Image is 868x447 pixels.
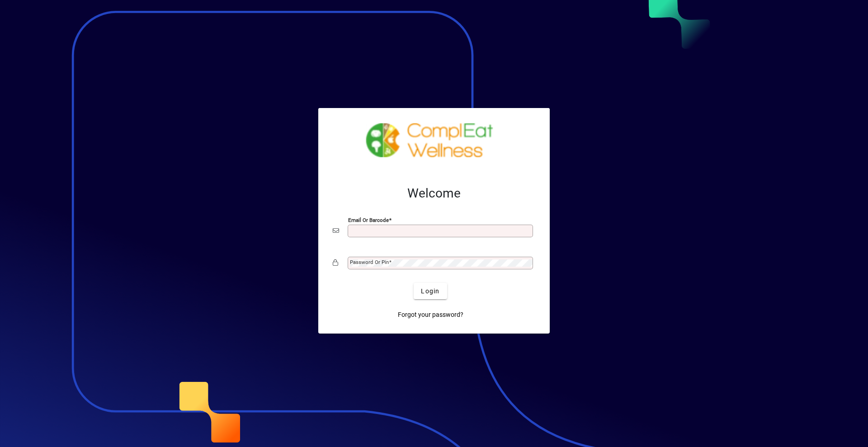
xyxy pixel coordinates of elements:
[333,186,535,201] h2: Welcome
[414,283,447,299] button: Login
[348,217,389,223] mat-label: Email or Barcode
[394,306,467,323] a: Forgot your password?
[421,287,439,296] span: Login
[398,310,463,320] span: Forgot your password?
[350,259,389,265] mat-label: Password or Pin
